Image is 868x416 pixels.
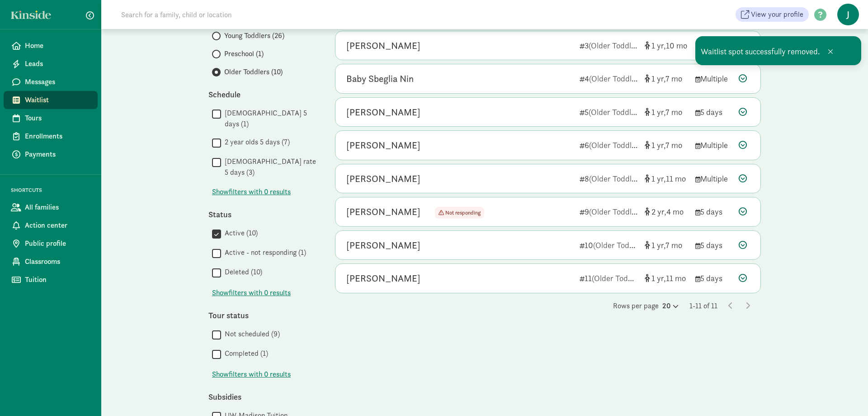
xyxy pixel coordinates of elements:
[589,73,645,84] span: (Older Toddlers)
[589,107,644,117] span: (Older Toddlers)
[651,173,666,184] span: 1
[221,247,306,258] label: Active - not responding (1)
[645,106,688,118] div: [object Object]
[4,55,98,73] a: Leads
[593,240,649,250] span: (Older Toddlers)
[25,149,90,160] span: Payments
[651,107,665,117] span: 1
[665,107,682,117] span: 7
[651,40,666,51] span: 1
[25,274,90,285] span: Tuition
[4,234,98,253] a: Public profile
[4,91,98,109] a: Waitlist
[823,373,868,416] iframe: Chat Widget
[4,216,98,234] a: Action center
[4,127,98,145] a: Enrollments
[346,205,420,219] div: Ezra Smith
[645,172,688,185] div: [object Object]
[651,206,666,217] span: 2
[695,239,731,251] div: 5 days
[580,272,637,284] div: 11
[212,186,291,197] span: Show filters with 0 results
[221,137,290,148] label: 2 year olds 5 days (7)
[25,40,90,51] span: Home
[25,238,90,249] span: Public profile
[25,202,90,213] span: All families
[666,173,686,184] span: 11
[212,369,291,380] button: Showfilters with 0 results
[651,240,665,250] span: 1
[580,239,637,251] div: 10
[224,67,283,77] span: Older Toddlers (10)
[346,172,420,186] div: Leonid Novikov
[208,208,317,220] div: Status
[4,37,98,55] a: Home
[695,272,731,284] div: 5 days
[736,7,809,22] a: View your profile
[4,253,98,271] a: Classrooms
[837,4,859,25] span: J
[346,238,420,253] div: Willa Baker-Schultz
[665,73,682,84] span: 7
[580,39,637,52] div: 3
[695,72,731,85] div: Multiple
[221,156,317,178] label: [DEMOGRAPHIC_DATA] rate 5 days (3)
[4,145,98,163] a: Payments
[335,301,761,311] div: Rows per page 1-11 of 11
[346,105,420,120] div: Ezekiel Hune-Moss
[665,240,682,250] span: 7
[645,72,688,85] div: [object Object]
[645,206,688,218] div: [object Object]
[346,72,414,86] div: Baby Sbeglia Nin
[25,95,90,105] span: Waitlist
[224,48,264,59] span: Preschool (1)
[751,9,803,20] span: View your profile
[645,139,688,151] div: [object Object]
[25,58,90,69] span: Leads
[695,206,731,218] div: 5 days
[589,206,645,217] span: (Older Toddlers)
[651,273,666,283] span: 1
[651,140,665,150] span: 1
[221,228,258,239] label: Active (10)
[224,30,284,41] span: Young Toddlers (26)
[695,36,861,65] div: Waitlist spot successfully removed.
[589,40,644,51] span: (Older Toddlers)
[589,173,645,184] span: (Older Toddlers)
[695,139,731,151] div: Multiple
[445,209,481,216] span: Not responding
[4,198,98,216] a: All families
[651,73,665,84] span: 1
[4,271,98,289] a: Tuition
[221,329,280,339] label: Not scheduled (9)
[212,369,291,380] span: Show filters with 0 results
[580,106,637,118] div: 5
[25,256,90,267] span: Classrooms
[212,287,291,298] span: Show filters with 0 results
[666,273,686,283] span: 11
[25,220,90,231] span: Action center
[435,207,484,219] span: Not responding
[212,186,291,197] button: Showfilters with 0 results
[645,239,688,251] div: [object Object]
[666,40,687,51] span: 10
[580,206,637,218] div: 9
[212,287,291,298] button: Showfilters with 0 results
[346,138,420,153] div: Anya Katsandonis
[665,140,682,150] span: 7
[695,106,731,118] div: 5 days
[208,88,317,100] div: Schedule
[592,273,647,283] span: (Older Toddlers)
[662,301,679,311] div: 20
[645,272,688,284] div: [object Object]
[580,72,637,85] div: 4
[695,39,731,52] div: Multiple
[208,309,317,321] div: Tour status
[666,206,684,217] span: 4
[589,140,645,150] span: (Older Toddlers)
[4,73,98,91] a: Messages
[25,131,90,142] span: Enrollments
[580,139,637,151] div: 6
[346,38,420,53] div: Oscar O’Connor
